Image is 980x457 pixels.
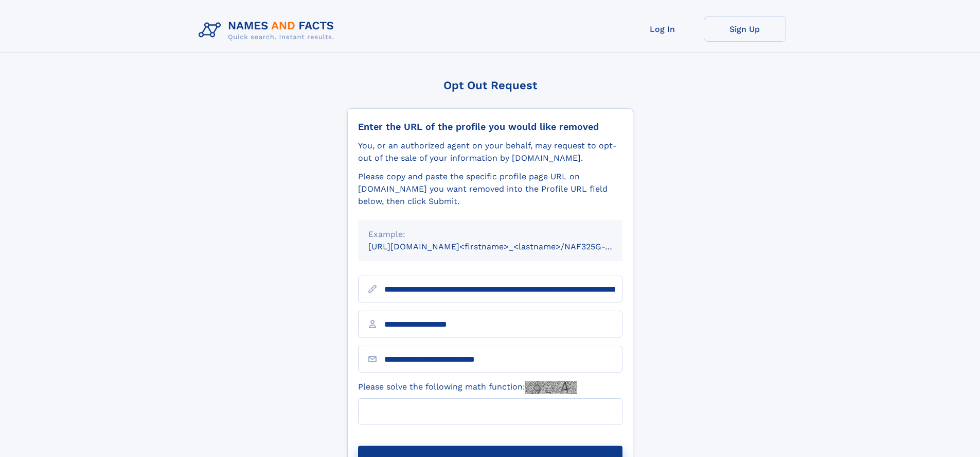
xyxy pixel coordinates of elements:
div: Example: [368,228,612,241]
div: Enter the URL of the profile you would like removed [358,121,622,132]
small: [URL][DOMAIN_NAME]<firstname>_<lastname>/NAF325G-xxxxxxxx [368,242,642,251]
img: Logo Names and Facts [194,16,343,44]
a: Sign Up [704,16,786,42]
div: Opt Out Request [347,79,633,92]
div: Please copy and paste the specific profile page URL on [DOMAIN_NAME] you want removed into the Pr... [358,171,622,208]
div: You, or an authorized agent on your behalf, may request to opt-out of the sale of your informatio... [358,140,622,164]
label: Please solve the following math function: [358,381,577,394]
a: Log In [621,16,704,42]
